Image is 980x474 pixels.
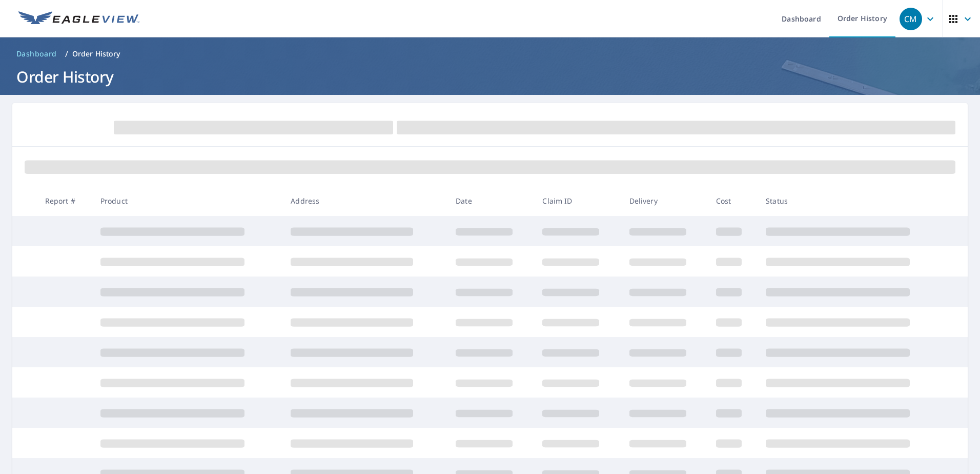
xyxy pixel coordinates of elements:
h1: Order History [12,66,968,87]
th: Status [758,186,948,216]
th: Address [282,186,447,216]
span: Dashboard [16,49,57,59]
a: Dashboard [12,46,61,62]
div: CM [900,8,922,30]
th: Report # [37,186,92,216]
img: EV Logo [18,11,139,27]
th: Claim ID [534,186,621,216]
th: Date [447,186,534,216]
th: Cost [708,186,758,216]
nav: breadcrumb [12,46,968,62]
li: / [65,48,68,60]
th: Delivery [621,186,708,216]
p: Order History [72,49,120,59]
th: Product [92,186,283,216]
